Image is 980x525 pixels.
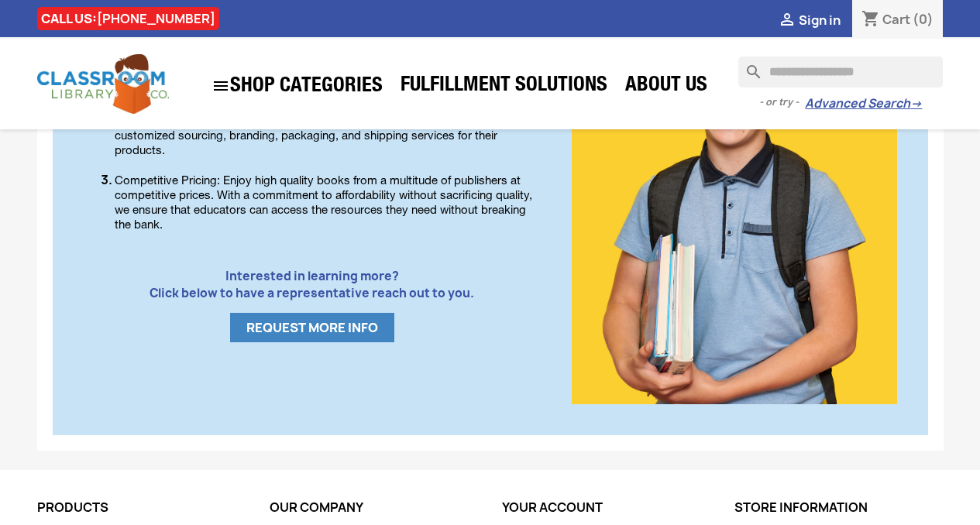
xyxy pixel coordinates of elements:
input: Search [738,57,943,87]
i:  [211,77,230,95]
a: SHOP CATEGORIES [204,69,390,103]
p: Store information [734,501,944,515]
a: Advanced Search→ [805,96,922,112]
a: About Us [617,71,715,102]
i: search [738,57,757,75]
p: Click below to have a representative reach out to you. [84,286,541,300]
p: Products [37,501,246,515]
i: shopping_cart [861,11,880,29]
span: Cart [882,11,910,28]
a:  Sign in [778,12,841,29]
span: - or try - [759,94,805,110]
span: (0) [913,11,934,28]
a: REQUEST MORE INFO [230,313,394,342]
a: [PHONE_NUMBER] [97,10,215,27]
img: Classroom Library Company [37,54,169,114]
p: Tailored Solutions: Our website offers schools a diverse selection of quality literature to suppo... [115,100,541,160]
a: Your account [502,499,603,516]
p: Interested in learning more? [84,269,541,283]
span: → [910,96,922,112]
p: Competitive Pricing: Enjoy high quality books from a multitude of publishers at competitive price... [115,174,541,234]
i:  [778,12,796,30]
p: Our company [270,501,479,515]
div: CALL US: [37,7,219,30]
a: Fulfillment Solutions [393,71,615,102]
span: Sign in [799,12,841,29]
